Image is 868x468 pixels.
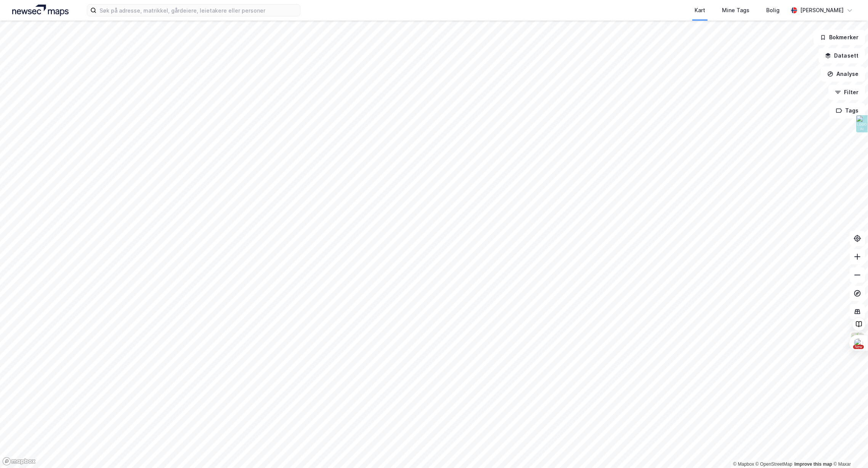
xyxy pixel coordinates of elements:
button: Tags [829,103,865,118]
button: Analyse [821,66,865,82]
button: Datasett [818,48,865,63]
a: Mapbox homepage [2,457,36,466]
a: OpenStreetMap [756,462,793,467]
div: [PERSON_NAME] [800,6,844,15]
div: Kart [695,6,705,15]
a: Mapbox [733,462,754,467]
button: Bokmerker [813,30,865,45]
a: Improve this map [794,462,832,467]
button: Filter [828,85,865,100]
iframe: Chat Widget [830,431,868,468]
img: logo.a4113a55bc3d86da70a041830d287a7e.svg [12,5,69,16]
div: Kontrollprogram for chat [830,431,868,468]
div: Bolig [766,6,780,15]
div: Mine Tags [722,6,749,15]
input: Søk på adresse, matrikkel, gårdeiere, leietakere eller personer [96,5,300,16]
